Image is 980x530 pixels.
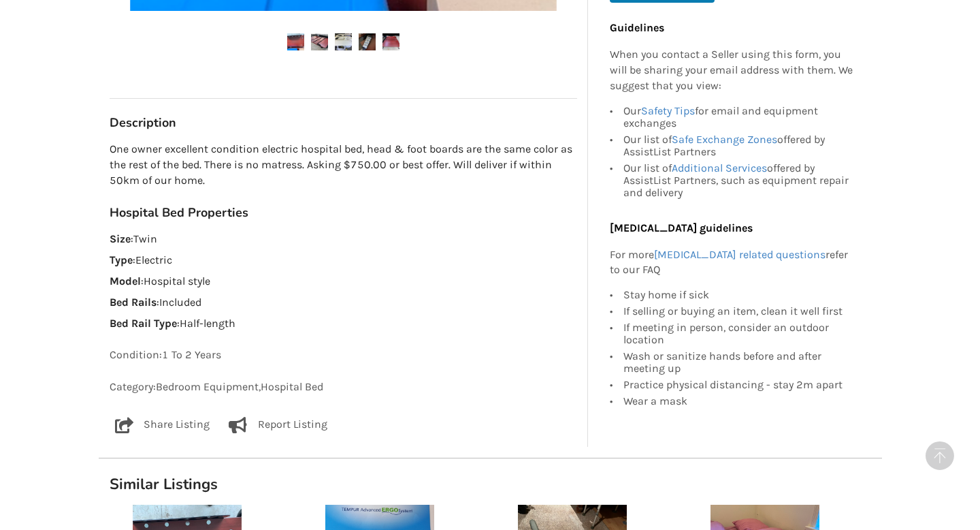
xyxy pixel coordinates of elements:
[623,303,853,319] div: If selling or buying an item, clean it well first
[610,21,664,34] b: Guidelines
[144,417,210,433] p: Share Listing
[110,253,133,266] strong: Type
[623,159,853,198] div: Our list of offered by AssistList Partners, such as equipment repair and delivery
[110,274,577,290] p: : Hospital style
[110,142,577,189] p: One owner excellent condition electric hospital bed, head & foot boards are the same color as the...
[110,295,577,311] p: : Included
[110,316,577,332] p: : Half-length
[654,247,826,260] a: [MEDICAL_DATA] related questions
[110,115,577,131] h3: Description
[610,247,853,278] p: For more refer to our FAQ
[110,232,131,245] strong: Size
[610,47,853,94] p: When you contact a Seller using this form, you will be sharing your email address with them. We s...
[359,33,376,50] img: hospital bed automatic-hospital bed-bedroom equipment-other-assistlist-listing
[110,347,577,363] p: Condition: 1 To 2 Years
[672,161,767,174] a: Additional Services
[623,319,853,348] div: If meeting in person, consider an outdoor location
[610,221,753,234] b: [MEDICAL_DATA] guidelines
[641,104,695,116] a: Safety Tips
[623,131,853,159] div: Our list of offered by AssistList Partners
[623,104,853,131] div: Our for email and equipment exchanges
[623,393,853,407] div: Wear a mask
[311,33,328,50] img: hospital bed automatic-hospital bed-bedroom equipment-other-assistlist-listing
[335,33,352,50] img: hospital bed automatic-hospital bed-bedroom equipment-other-assistlist-listing
[110,205,577,221] h3: Hospital Bed Properties
[110,253,577,268] p: : Electric
[110,317,177,330] strong: Bed Rail Type
[672,132,777,145] a: Safe Exchange Zones
[623,377,853,393] div: Practice physical distancing - stay 2m apart
[382,33,399,50] img: hospital bed automatic-hospital bed-bedroom equipment-other-assistlist-listing
[110,232,577,247] p: : Twin
[99,475,882,494] h1: Similar Listings
[110,275,141,287] strong: Model
[110,379,577,395] p: Category: Bedroom Equipment , Hospital Bed
[258,417,327,433] p: Report Listing
[623,348,853,377] div: Wash or sanitize hands before and after meeting up
[110,296,157,309] strong: Bed Rails
[287,33,304,50] img: hospital bed automatic-hospital bed-bedroom equipment-other-assistlist-listing
[623,289,853,303] div: Stay home if sick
